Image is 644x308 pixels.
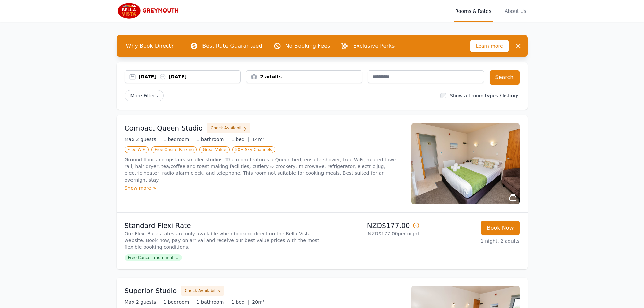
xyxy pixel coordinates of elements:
[199,146,229,153] span: Great Value
[285,42,330,50] p: No Booking Fees
[125,137,161,142] span: Max 2 guests |
[325,221,420,230] p: NZD$177.00
[125,146,149,153] span: Free WiFi
[151,146,197,153] span: Free Onsite Parking
[252,299,264,305] span: 20m²
[125,254,182,261] span: Free Cancellation until ...
[196,137,229,142] span: 1 bathroom |
[125,221,319,230] p: Standard Flexi Rate
[481,221,520,235] button: Book Now
[470,40,509,52] span: Learn more
[181,286,224,296] button: Check Availability
[125,90,164,101] span: More Filters
[163,137,194,142] span: 1 bedroom |
[125,156,403,183] p: Ground floor and upstairs smaller studios. The room features a Queen bed, ensuite shower, free Wi...
[125,123,203,133] h3: Compact Queen Studio
[490,70,520,85] button: Search
[163,299,194,305] span: 1 bedroom |
[139,73,241,80] div: [DATE] [DATE]
[207,123,250,133] button: Check Availability
[125,299,161,305] span: Max 2 guests |
[202,42,262,50] p: Best Rate Guaranteed
[232,146,276,153] span: 50+ Sky Channels
[353,42,395,50] p: Exclusive Perks
[121,39,180,53] span: Why Book Direct?
[252,137,264,142] span: 14m²
[125,286,177,295] h3: Superior Studio
[125,230,319,251] p: Our Flexi-Rates rates are only available when booking direct on the Bella Vista website. Book now...
[425,238,520,244] p: 1 night, 2 adults
[450,93,519,98] label: Show all room types / listings
[246,73,362,80] div: 2 adults
[231,137,249,142] span: 1 bed |
[125,185,403,191] div: Show more >
[117,3,182,19] img: Bella Vista Greymouth
[196,299,229,305] span: 1 bathroom |
[325,230,420,237] p: NZD$177.00 per night
[231,299,249,305] span: 1 bed |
